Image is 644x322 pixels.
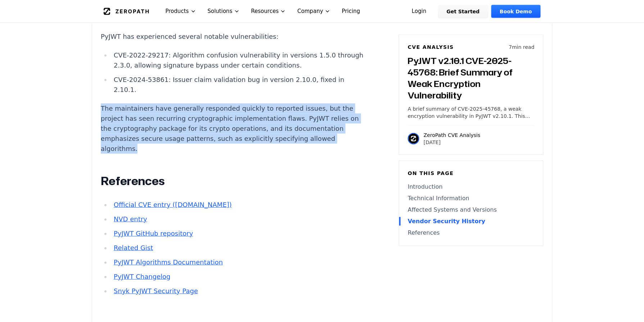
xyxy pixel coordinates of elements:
a: Technical Information [408,194,534,203]
p: 7 min read [509,43,534,51]
a: Related Gist [114,244,153,252]
h2: References [101,174,368,188]
p: ZeroPath CVE Analysis [423,132,480,139]
a: Vendor Security History [408,217,534,226]
p: A brief summary of CVE-2025-45768, a weak encryption vulnerability in PyJWT v2.10.1. This post co... [408,105,534,120]
li: CVE-2024-53861: Issuer claim validation bug in version 2.10.0, fixed in 2.10.1. [111,75,368,95]
a: NVD entry [114,215,147,223]
a: PyJWT Algorithms Documentation [114,258,223,266]
p: PyJWT has experienced several notable vulnerabilities: [101,32,368,42]
p: The maintainers have generally responded quickly to reported issues, but the project has seen rec... [101,103,368,154]
h3: PyJWT v2.10.1 CVE-2025-45768: Brief Summary of Weak Encryption Vulnerability [408,55,534,101]
a: Snyk PyJWT Security Page [114,287,198,295]
a: PyJWT GitHub repository [114,230,193,237]
img: ZeroPath CVE Analysis [408,133,419,144]
a: Official CVE entry ([DOMAIN_NAME]) [114,201,232,208]
a: References [408,229,534,237]
a: Affected Systems and Versions [408,206,534,214]
a: Book Demo [491,5,540,18]
li: CVE-2022-29217: Algorithm confusion vulnerability in versions 1.5.0 through 2.3.0, allowing signa... [111,50,368,70]
h6: On this page [408,170,534,177]
p: [DATE] [423,139,480,146]
a: Get Started [438,5,488,18]
a: PyJWT Changelog [114,273,171,280]
a: Login [403,5,435,18]
a: Introduction [408,183,534,191]
h6: CVE Analysis [408,43,454,51]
